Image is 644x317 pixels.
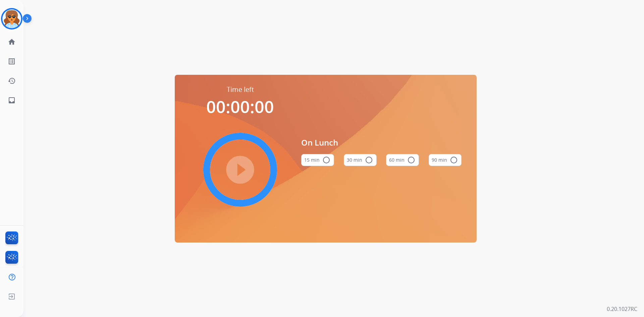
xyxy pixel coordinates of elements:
mat-icon: inbox [8,96,16,104]
img: avatar [2,9,21,28]
mat-icon: radio_button_unchecked [365,156,373,164]
mat-icon: history [8,77,16,85]
span: On Lunch [301,137,462,149]
span: 00:00:00 [206,95,274,118]
button: 60 min [386,154,419,166]
span: Time left [227,85,254,94]
button: 15 min [301,154,334,166]
button: 30 min [344,154,377,166]
button: 90 min [429,154,462,166]
p: 0.20.1027RC [607,305,637,313]
mat-icon: radio_button_unchecked [450,156,458,164]
mat-icon: radio_button_unchecked [322,156,330,164]
mat-icon: list_alt [8,57,16,65]
mat-icon: home [8,38,16,46]
mat-icon: radio_button_unchecked [407,156,415,164]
